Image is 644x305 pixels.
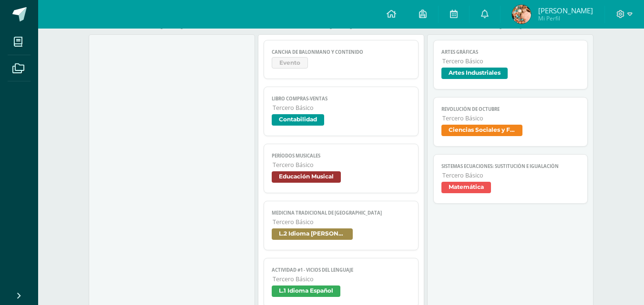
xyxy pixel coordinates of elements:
span: Medicina tradicional de [GEOGRAPHIC_DATA] [272,210,410,216]
span: Tercero Básico [273,275,410,283]
a: Libro Compras-VentasTercero BásicoContabilidad [264,87,419,136]
span: Educación Musical [272,171,341,183]
a: Sistemas ecuaciones: Sustitución e igualaciónTercero BásicoMatemática [433,154,588,204]
a: Medicina tradicional de [GEOGRAPHIC_DATA]Tercero BásicoL.2 Idioma [PERSON_NAME] [264,201,419,250]
span: L.2 Idioma [PERSON_NAME] [272,228,353,240]
span: Actividad #1 - Vicios del LenguaJe [272,267,410,273]
span: Artes gráficas [441,49,580,55]
span: Tercero Básico [273,104,410,112]
span: Evento [272,57,308,69]
span: Tercero Básico [442,57,580,65]
a: Revolución de octubreTercero BásicoCiencias Sociales y Formación Ciudadana [433,97,588,147]
span: Períodos musicales [272,153,410,159]
a: Cancha de Balonmano y ContenidoEvento [264,40,419,79]
span: Libro Compras-Ventas [272,96,410,102]
span: [PERSON_NAME] [538,6,593,15]
img: 4199a6295e3407bfa3dde7bf5fb4fb39.png [512,5,531,24]
a: Artes gráficasTercero BásicoArtes Industriales [433,40,588,89]
span: Artes Industriales [441,68,508,79]
span: Tercero Básico [273,161,410,169]
span: Cancha de Balonmano y Contenido [272,49,410,55]
span: Contabilidad [272,114,324,126]
span: Revolución de octubre [441,106,580,112]
span: L.1 Idioma Español [272,285,340,297]
a: Períodos musicalesTercero BásicoEducación Musical [264,144,419,193]
span: Tercero Básico [442,114,580,122]
span: Matemática [441,182,491,193]
span: Tercero Básico [273,218,410,226]
span: Mi Perfil [538,14,593,22]
span: Sistemas ecuaciones: Sustitución e igualación [441,163,580,169]
span: Tercero Básico [442,171,580,179]
span: Ciencias Sociales y Formación Ciudadana [441,125,522,136]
